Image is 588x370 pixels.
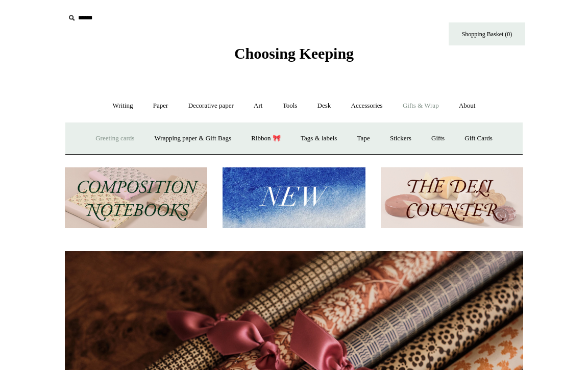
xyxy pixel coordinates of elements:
a: Gift Cards [455,125,502,152]
a: Tape [348,125,379,152]
a: Ribbon 🎀 [242,125,290,152]
a: Paper [144,92,178,119]
a: About [450,92,485,119]
a: Art [244,92,272,119]
a: Desk [308,92,340,119]
a: Wrapping paper & Gift Bags [145,125,240,152]
a: Gifts [422,125,454,152]
a: Writing [104,92,142,119]
a: Tools [274,92,307,119]
span: Choosing Keeping [234,45,354,62]
img: New.jpg__PID:f73bdf93-380a-4a35-bcfe-7823039498e1 [223,167,365,228]
a: Stickers [381,125,421,152]
a: Gifts & Wrap [394,92,448,119]
a: Accessories [342,92,392,119]
a: Choosing Keeping [234,53,354,60]
a: Greeting cards [86,125,143,152]
a: Decorative paper [179,92,243,119]
img: 202302 Composition ledgers.jpg__PID:69722ee6-fa44-49dd-a067-31375e5d54ec [65,167,207,228]
a: Tags & labels [291,125,346,152]
a: Shopping Basket (0) [449,22,525,45]
img: The Deli Counter [381,167,523,228]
